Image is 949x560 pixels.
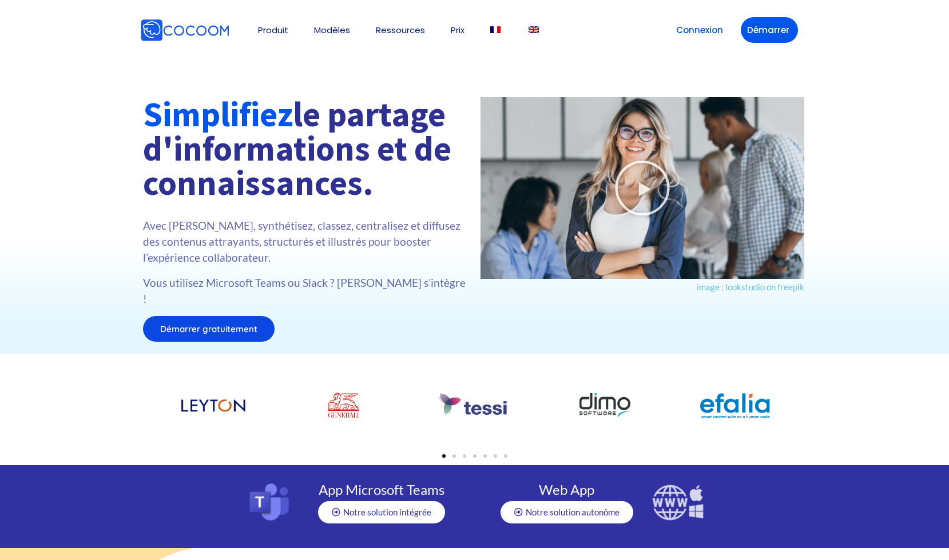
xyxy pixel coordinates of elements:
[697,282,804,292] a: image : lookstudio on freepik
[442,454,446,458] span: Go to slide 1
[143,93,293,135] font: Simplifiez
[143,218,469,266] p: Avec [PERSON_NAME], synthétisez, classez, centralisez et diffusez des contenus attrayants, struct...
[451,26,464,34] a: Prix
[463,454,466,458] span: Go to slide 3
[258,26,288,34] a: Produit
[526,508,620,517] span: Notre solution autonôme
[140,19,229,42] img: Cocoom
[501,501,633,523] a: Notre solution autonôme
[493,483,641,497] h4: Web App
[314,26,350,34] a: Modèles
[376,26,425,34] a: Ressources
[143,97,469,200] h1: le partage d'informations et de connaissances.
[160,325,257,333] span: Démarrer gratuitement
[529,26,539,33] img: Anglais
[143,316,275,342] a: Démarrer gratuitement
[490,26,501,33] img: Français
[494,454,497,458] span: Go to slide 6
[143,275,469,307] p: Vous utilisez Microsoft Teams ou Slack ? [PERSON_NAME] s’intègre !
[318,501,445,523] a: Notre solution intégrée
[504,454,507,458] span: Go to slide 7
[670,17,729,43] a: Connexion
[473,454,477,458] span: Go to slide 4
[741,17,798,43] a: Démarrer
[307,483,456,497] h4: App Microsoft Teams
[483,454,487,458] span: Go to slide 5
[452,454,456,458] span: Go to slide 2
[343,508,431,517] span: Notre solution intégrée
